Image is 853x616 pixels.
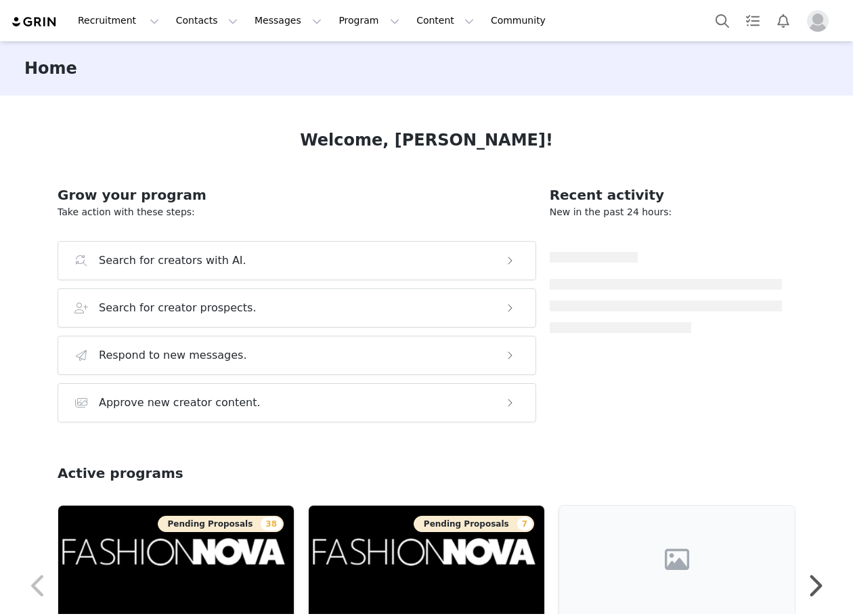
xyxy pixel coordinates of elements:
[58,241,536,280] button: Search for creators with AI.
[58,185,536,205] h2: Grow your program
[58,383,536,422] button: Approve new creator content.
[768,5,798,36] button: Notifications
[58,336,536,375] button: Respond to new messages.
[99,252,246,269] h3: Search for creators with AI.
[408,5,482,36] button: Content
[707,5,737,36] button: Search
[799,10,842,32] button: Profile
[58,506,294,614] img: e6465853-186f-4fa5-8a8f-42d534b5af99.png
[99,347,247,364] h3: Respond to new messages.
[309,506,544,614] img: 693598be-5f32-461c-b22b-bdc189bd07b7.png
[99,300,257,316] h3: Search for creator prospects.
[168,5,246,36] button: Contacts
[99,395,261,411] h3: Approve new creator content.
[70,5,167,36] button: Recruitment
[246,5,330,36] button: Messages
[550,185,782,205] h2: Recent activity
[58,205,536,219] p: Take action with these steps:
[414,516,534,532] button: Pending Proposals7
[58,463,183,483] h2: Active programs
[11,16,58,28] img: grin logo
[483,5,560,36] a: Community
[58,288,536,328] button: Search for creator prospects.
[550,205,782,219] p: New in the past 24 hours:
[738,5,768,36] a: Tasks
[330,5,408,36] button: Program
[24,56,77,81] h3: Home
[158,516,284,532] button: Pending Proposals38
[807,10,829,32] img: placeholder-profile.jpg
[300,128,553,152] h1: Welcome, [PERSON_NAME]!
